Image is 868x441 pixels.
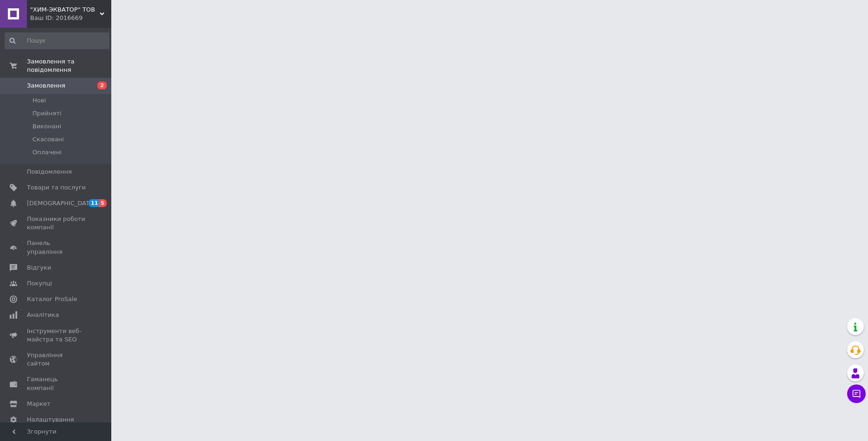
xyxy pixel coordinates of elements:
[27,311,59,319] span: Аналітика
[27,239,86,256] span: Панель управління
[27,375,86,392] span: Гаманець компанії
[30,6,100,14] span: "ХИМ-ЭКВАТОР" ТОВ
[32,148,62,157] span: Оплачені
[847,384,866,403] button: Чат з покупцем
[27,168,72,176] span: Повідомлення
[27,199,96,208] span: [DEMOGRAPHIC_DATA]
[27,183,86,192] span: Товари та послуги
[30,14,111,22] div: Ваш ID: 2016669
[32,122,61,131] span: Виконані
[89,199,99,207] span: 11
[27,82,65,90] span: Замовлення
[27,264,51,272] span: Відгуки
[5,32,109,49] input: Пошук
[32,135,64,144] span: Скасовані
[27,295,77,303] span: Каталог ProSale
[27,279,52,288] span: Покупці
[27,215,86,232] span: Показники роботи компанії
[97,82,107,89] span: 2
[27,57,111,74] span: Замовлення та повідомлення
[27,400,51,408] span: Маркет
[32,109,61,118] span: Прийняті
[27,416,74,424] span: Налаштування
[99,199,107,207] span: 5
[27,351,86,368] span: Управління сайтом
[32,96,46,105] span: Нові
[27,327,86,344] span: Інструменти веб-майстра та SEO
